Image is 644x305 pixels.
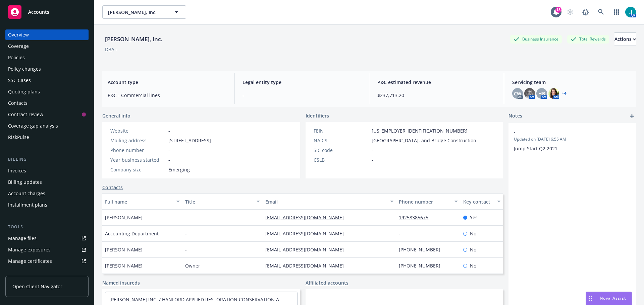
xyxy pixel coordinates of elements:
div: RiskPulse [8,132,29,143]
div: Billing [5,156,89,163]
button: Actions [614,32,636,46]
a: Manage files [5,233,89,244]
div: Phone number [399,198,450,205]
a: RiskPulse [5,132,89,143]
span: Legal entity type [243,79,361,86]
span: - [185,246,187,253]
a: Policies [5,52,89,63]
div: Company size [110,166,166,173]
button: Key contact [461,194,503,210]
a: Account charges [5,188,89,199]
a: Accounts [5,3,89,21]
a: Policy changes [5,64,89,74]
span: Accounting Department [105,230,159,237]
span: Open Client Navigator [12,283,62,290]
div: Year business started [110,156,166,163]
a: SSC Cases [5,75,89,86]
a: Named insureds [102,279,140,286]
span: [PERSON_NAME] [105,214,143,221]
span: Owner [185,262,200,269]
span: No [470,246,476,253]
img: photo [524,88,535,99]
span: - [185,230,187,237]
button: Nova Assist [586,292,632,305]
a: Search [594,5,608,19]
div: Policy changes [8,64,41,74]
span: - [168,147,170,154]
div: Actions [614,33,636,46]
span: General info [102,112,130,119]
span: - [168,156,170,163]
img: photo [548,88,559,99]
a: Contract review [5,109,89,120]
div: Phone number [110,147,166,154]
button: [PERSON_NAME], Inc. [102,5,186,19]
a: Contacts [102,184,123,191]
div: Policies [8,52,25,63]
a: [PHONE_NUMBER] [399,262,446,269]
a: 19258385675 [399,214,434,221]
span: [PERSON_NAME] [105,246,143,253]
a: [EMAIL_ADDRESS][DOMAIN_NAME] [265,214,349,221]
span: [GEOGRAPHIC_DATA], and Bridge Construction [372,137,476,144]
a: Start snowing [563,5,577,19]
div: 13 [555,7,561,13]
div: Business Insurance [510,35,562,43]
div: Key contact [463,198,493,205]
a: Installment plans [5,200,89,210]
span: - [185,214,187,221]
span: Yes [470,214,478,221]
span: Updated on [DATE] 6:55 AM [514,136,631,142]
span: - [372,147,373,154]
a: Coverage [5,41,89,52]
a: [PHONE_NUMBER] [399,246,446,253]
a: Quoting plans [5,86,89,97]
a: Invoices [5,165,89,176]
a: - [168,128,170,134]
span: P&C - Commercial lines [108,92,226,99]
div: NAICS [314,137,369,144]
span: No [470,262,476,269]
div: Tools [5,224,89,230]
button: Title [182,194,263,210]
div: [PERSON_NAME], Inc. [102,35,165,44]
span: $237,713.20 [377,92,496,99]
a: Billing updates [5,177,89,187]
span: No [470,230,476,237]
a: +4 [562,91,567,95]
a: Switch app [610,5,623,19]
a: Report a Bug [579,5,592,19]
div: Website [110,127,166,134]
div: Manage claims [8,267,42,278]
div: Manage files [8,233,37,244]
div: Contract review [8,109,43,120]
a: Manage claims [5,267,89,278]
span: [PERSON_NAME], Inc. [108,9,166,16]
div: SSC Cases [8,75,31,86]
span: [US_EMPLOYER_IDENTIFICATION_NUMBER] [372,127,468,134]
a: [EMAIL_ADDRESS][DOMAIN_NAME] [265,262,349,269]
span: P&C estimated revenue [377,79,496,86]
div: Coverage [8,41,29,52]
div: Manage exposures [8,244,51,255]
div: Manage certificates [8,256,52,266]
span: [PERSON_NAME] [105,262,143,269]
a: Coverage gap analysis [5,121,89,131]
a: [EMAIL_ADDRESS][DOMAIN_NAME] [265,246,349,253]
div: Invoices [8,165,26,176]
a: [EMAIL_ADDRESS][DOMAIN_NAME] [265,230,349,237]
a: add [628,112,636,120]
span: Notes [508,112,522,120]
div: Total Rewards [567,35,609,43]
span: Accounts [28,9,49,15]
span: HB [538,90,545,97]
span: Manage exposures [5,244,89,255]
span: Nova Assist [600,295,626,301]
div: SIC code [314,147,369,154]
div: CSLB [314,156,369,163]
div: Billing updates [8,177,42,187]
a: Overview [5,29,89,40]
div: Installment plans [8,200,47,210]
span: [STREET_ADDRESS] [168,137,211,144]
span: Jump Start Q2.2021 [514,145,557,152]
